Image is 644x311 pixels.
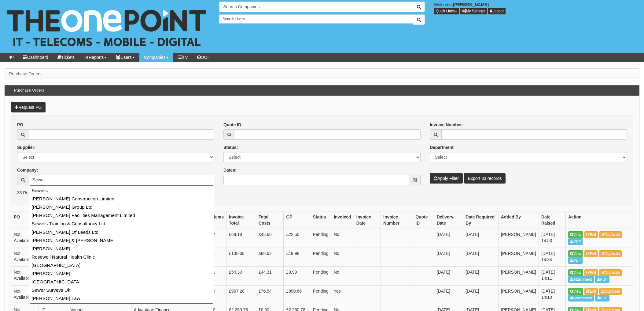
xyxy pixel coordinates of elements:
[30,253,213,261] a: Rosewell Natural Health Clinic
[463,229,499,248] td: [DATE]
[219,2,413,12] input: Search Companies
[413,211,434,229] th: Quote ID
[11,248,39,267] td: Not Available
[463,285,499,304] td: [DATE]
[331,229,354,248] td: No
[568,295,594,302] a: Attachment
[310,211,331,229] th: Status
[599,269,622,276] a: Duplicate
[539,285,565,304] td: [DATE] 14:10
[331,248,354,267] td: No
[193,53,215,62] a: OOH
[584,288,598,295] a: Edit
[17,122,25,128] label: PO:
[430,173,463,184] button: Apply Filter
[595,276,609,283] a: PDF
[434,229,463,248] td: [DATE]
[9,71,42,77] li: Purchase Orders
[11,85,47,96] h3: Purchase Orders
[584,269,598,276] a: Edit
[568,288,583,295] a: View
[30,245,213,253] a: [PERSON_NAME]
[139,53,173,62] a: Companies
[429,2,644,14] div: Welcome,
[539,229,565,248] td: [DATE] 14:53
[568,231,583,238] a: View
[79,53,111,62] a: Reports
[599,231,622,238] a: Duplicate
[488,8,506,14] a: Logout
[17,190,627,196] p: 33 Results
[226,267,256,286] td: £54.30
[434,267,463,286] td: [DATE]
[498,211,539,229] th: Added By
[226,211,256,229] th: Invoice Total
[30,203,213,211] a: [PERSON_NAME] Group Ltd
[223,122,243,128] label: Quote ID:
[568,250,583,257] a: View
[256,285,284,304] td: £76.54
[11,267,39,286] td: Not Available
[434,248,463,267] td: [DATE]
[11,285,39,304] td: Not Available
[219,14,413,24] input: Search Users
[226,229,256,248] td: £68.18
[256,211,284,229] th: Total Costs
[498,248,539,267] td: [PERSON_NAME]
[310,267,331,286] td: Pending
[284,229,310,248] td: £22.50
[256,248,284,267] td: £88.62
[568,269,583,276] a: View
[568,238,583,245] a: PDF
[210,211,226,229] th: Items
[539,267,565,286] td: [DATE] 14:11
[210,285,226,304] td: 4
[310,229,331,248] td: Pending
[331,211,354,229] th: Invoiced
[434,285,463,304] td: [DATE]
[284,267,310,286] td: £9.99
[256,229,284,248] td: £45.68
[53,53,79,62] a: Tickets
[210,267,226,286] td: 1
[226,285,256,304] td: £967.20
[354,211,381,229] th: Invoice Date
[11,211,39,229] th: PO
[30,186,213,195] a: Sewells
[568,257,583,264] a: PDF
[30,219,213,228] a: Sewells Training & Consultancy Ltd
[460,8,487,14] a: My Settings
[226,248,256,267] td: £108.60
[584,231,598,238] a: Edit
[434,211,463,229] th: Delivery Date
[599,288,622,295] a: Duplicate
[284,248,310,267] td: £19.98
[430,144,454,150] label: Department
[464,173,506,184] a: Export 33 records
[595,295,609,302] a: PDF
[30,228,213,236] a: [PERSON_NAME] Of Leeds Ltd
[498,285,539,304] td: [PERSON_NAME]
[568,276,594,283] a: Attachment
[453,2,489,7] b: [PERSON_NAME]
[18,53,53,62] a: Dashboard
[498,229,539,248] td: [PERSON_NAME]
[599,250,622,257] a: Duplicate
[463,267,499,286] td: [DATE]
[11,229,39,248] td: Not Available
[111,53,139,62] a: Users
[210,248,226,267] td: 1
[30,286,213,294] a: Sewer Surveys Uk
[30,261,213,269] a: [GEOGRAPHIC_DATA]
[173,53,193,62] a: TV
[584,250,598,257] a: Edit
[310,248,331,267] td: Pending
[30,294,213,302] a: [PERSON_NAME] Law
[30,211,213,219] a: [PERSON_NAME] Facilities Management Limited
[256,267,284,286] td: £44.31
[30,195,213,203] a: [PERSON_NAME] Construction Limited
[310,285,331,304] td: Pending
[210,229,226,248] td: 2
[381,211,413,229] th: Invoice Number
[463,211,499,229] th: Date Required By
